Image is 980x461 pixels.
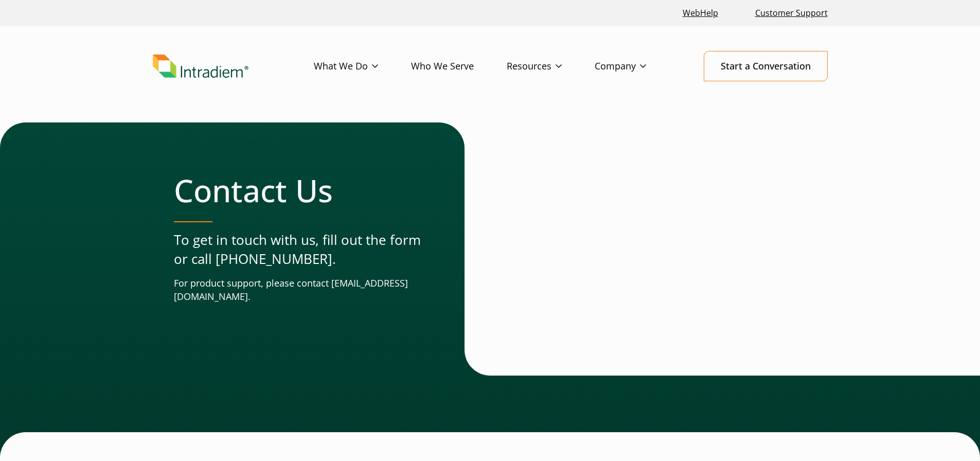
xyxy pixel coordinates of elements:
p: To get in touch with us, fill out the form or call [PHONE_NUMBER]. [174,230,423,269]
iframe: Contact Form [511,139,807,356]
a: Resources [507,51,595,81]
a: Link to homepage of Intradiem [153,55,314,78]
a: Who We Serve [411,51,507,81]
a: What We Do [314,51,411,81]
img: Intradiem [153,55,248,78]
a: Customer Support [751,2,832,24]
a: Link opens in a new window [679,2,722,24]
a: Company [595,51,679,81]
a: Start a Conversation [704,51,828,81]
p: For product support, please contact [EMAIL_ADDRESS][DOMAIN_NAME]. [174,277,423,304]
h1: Contact Us [174,172,423,209]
